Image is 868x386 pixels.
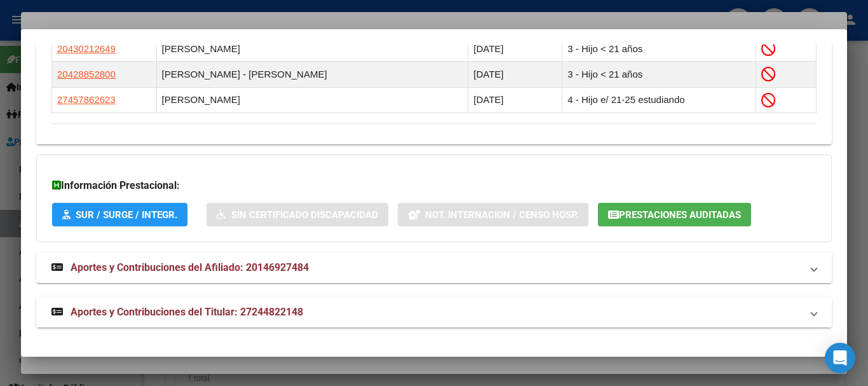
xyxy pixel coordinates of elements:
td: 3 - Hijo < 21 años [562,36,756,62]
span: 27457862623 [57,94,116,105]
span: 20430212649 [57,43,116,54]
td: [PERSON_NAME] [156,36,468,62]
span: Prestaciones Auditadas [619,209,741,221]
td: [PERSON_NAME] [156,87,468,113]
td: [DATE] [468,87,562,113]
span: Not. Internacion / Censo Hosp. [425,209,578,221]
span: Aportes y Contribuciones del Afiliado: 20146927484 [71,261,309,273]
div: Open Intercom Messenger [825,343,855,373]
span: Aportes y Contribuciones del Titular: 27244822148 [71,306,303,318]
span: SUR / SURGE / INTEGR. [76,209,177,221]
button: Not. Internacion / Censo Hosp. [398,203,588,226]
td: [DATE] [468,62,562,87]
mat-expansion-panel-header: Aportes y Contribuciones del Afiliado: 20146927484 [36,252,832,283]
td: 4 - Hijo e/ 21-25 estudiando [562,87,756,113]
td: [PERSON_NAME] - [PERSON_NAME] [156,62,468,87]
td: 3 - Hijo < 21 años [562,62,756,87]
button: Prestaciones Auditadas [598,203,751,226]
button: Sin Certificado Discapacidad [207,203,388,226]
mat-expansion-panel-header: Aportes y Contribuciones del Titular: 27244822148 [36,297,832,327]
span: Sin Certificado Discapacidad [231,209,378,221]
td: [DATE] [468,36,562,62]
h3: Información Prestacional: [52,178,816,193]
button: SUR / SURGE / INTEGR. [52,203,187,226]
span: 20428852800 [57,69,116,79]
